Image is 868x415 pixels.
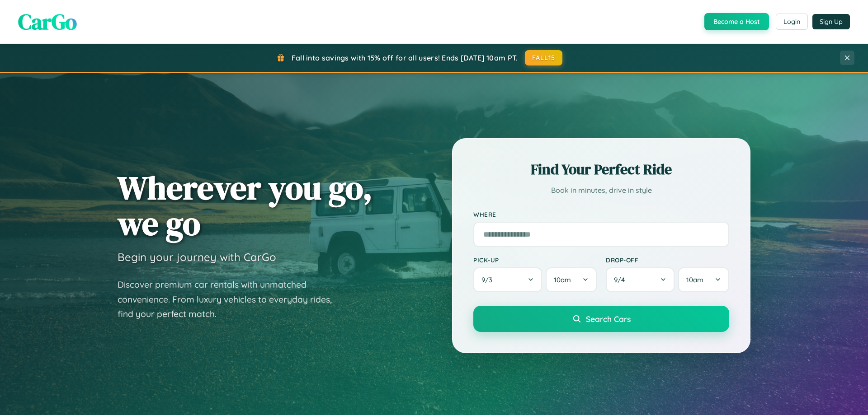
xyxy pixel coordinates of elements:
[525,50,563,65] button: FALL15
[473,210,729,218] label: Where
[686,275,703,284] span: 10am
[554,275,571,284] span: 10am
[704,13,769,30] button: Become a Host
[292,53,518,62] span: Fall into savings with 15% off for all users! Ends [DATE] 10am PT.
[776,14,808,30] button: Login
[606,267,675,292] button: 9/4
[18,7,77,37] span: CarGo
[606,256,729,264] label: Drop-off
[473,267,542,292] button: 9/3
[614,275,629,284] span: 9 / 4
[812,14,850,29] button: Sign Up
[118,277,344,322] p: Discover premium car rentals with unmatched convenience. From luxury vehicles to everyday rides, ...
[678,267,729,292] button: 10am
[546,267,597,292] button: 10am
[473,159,729,179] h2: Find Your Perfect Ride
[481,275,497,284] span: 9 / 3
[586,314,631,324] span: Search Cars
[118,250,276,264] h3: Begin your journey with CarGo
[118,170,373,241] h1: Wherever you go, we go
[473,184,729,197] p: Book in minutes, drive in style
[473,256,597,264] label: Pick-up
[473,306,729,332] button: Search Cars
